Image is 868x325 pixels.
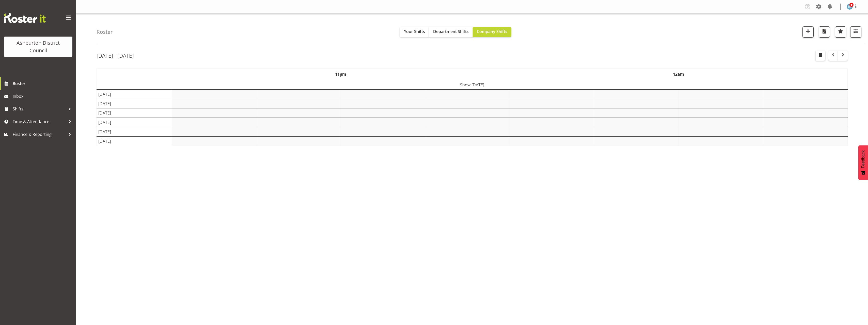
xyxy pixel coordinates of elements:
td: [DATE] [97,99,172,108]
td: [DATE] [97,118,172,127]
button: Select a specific date within the roster. [816,51,825,61]
td: [DATE] [97,136,172,146]
button: Highlight an important date within the roster. [835,26,846,38]
td: [DATE] [97,108,172,118]
h2: [DATE] - [DATE] [97,52,134,59]
button: Feedback - Show survey [858,145,868,180]
th: 12am [510,68,847,80]
td: [DATE] [97,89,172,99]
img: ellen-nicol5656.jpg [847,4,853,10]
span: Your Shifts [404,29,425,34]
img: Rosterit website logo [4,13,46,23]
button: Add a new shift [802,26,814,38]
th: 11pm [172,68,510,80]
button: Download a PDF of the roster according to the set date range. [819,26,830,38]
button: Department Shifts [429,27,473,37]
span: Feedback [861,150,865,168]
span: Inbox [13,92,74,100]
span: Department Shifts [433,29,469,34]
td: [DATE] [97,127,172,136]
span: Time & Attendance [13,118,66,125]
button: Filter Shifts [850,26,861,38]
span: Finance & Reporting [13,131,66,138]
span: Shifts [13,105,66,113]
h4: Roster [97,29,113,35]
button: Company Shifts [473,27,511,37]
span: Roster [13,80,74,87]
td: Show [DATE] [97,80,848,90]
div: Ashburton District Council [9,39,67,54]
span: Company Shifts [477,29,507,34]
button: Your Shifts [400,27,429,37]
